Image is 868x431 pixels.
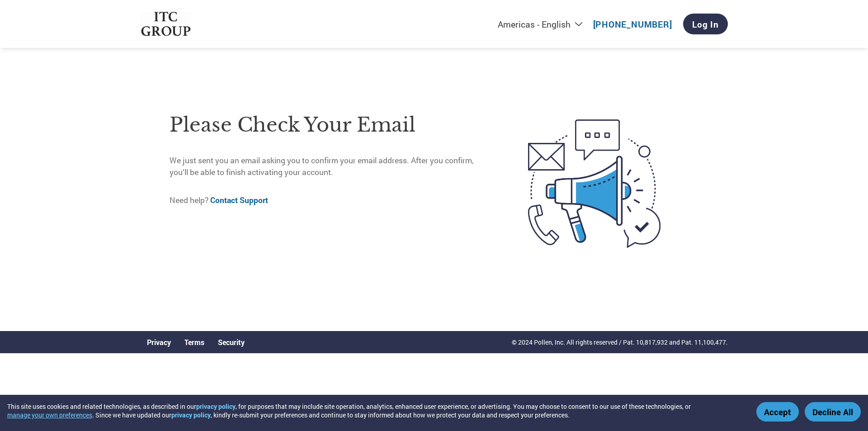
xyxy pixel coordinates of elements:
[683,14,728,34] a: Log In
[170,194,490,206] p: Need help?
[7,411,92,419] button: manage your own preferences
[170,110,490,140] h1: Please check your email
[196,402,236,411] a: privacy policy
[184,337,204,347] a: Terms
[756,402,799,422] button: Accept
[512,337,728,347] p: © 2024 Pollen, Inc. All rights reserved / Pat. 10,817,932 and Pat. 11,100,477.
[218,337,245,347] a: Security
[210,195,268,205] a: Contact Support
[140,12,192,37] img: ITC Group
[147,337,171,347] a: Privacy
[490,103,698,264] img: open-email
[7,402,743,419] div: This site uses cookies and related technologies, as described in our , for purposes that may incl...
[170,155,490,179] p: We just sent you an email asking you to confirm your email address. After you confirm, you’ll be ...
[805,402,861,422] button: Decline All
[593,19,672,30] a: [PHONE_NUMBER]
[171,411,211,419] a: privacy policy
